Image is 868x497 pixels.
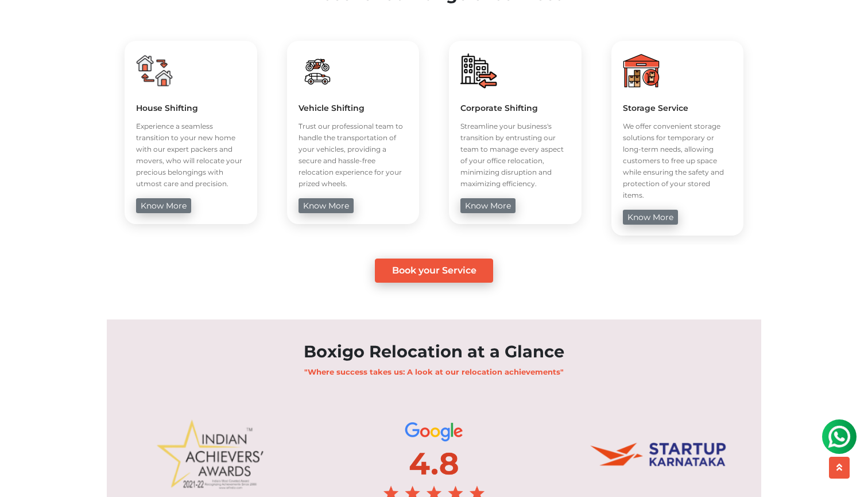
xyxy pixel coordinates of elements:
h5: Storage Service [623,103,733,113]
img: boxigo_packers_and_movers_huge_savings [623,52,660,89]
h5: Corporate Shifting [460,103,570,113]
a: know more [299,198,354,213]
a: know more [136,198,191,213]
img: boxigo_packers_and_movers_huge_savings [299,52,335,89]
a: know more [460,198,516,213]
h5: House Shifting [136,103,246,113]
p: We offer convenient storage solutions for temporary or long-term needs, allowing customers to fre... [623,121,733,201]
button: scroll up [829,457,850,479]
a: Book your Service [375,259,494,283]
a: know more [623,210,678,225]
h5: Vehicle Shifting [299,103,408,113]
img: boxigo_packers_and_movers_huge_savings [136,52,173,89]
p: Experience a seamless transition to your new home with our expert packers and movers, who will re... [136,121,246,190]
p: Streamline your business's transition by entrusting our team to manage every aspect of your offic... [460,121,570,190]
img: boxigo_packers_and_movers_huge_savings [460,52,497,89]
p: Trust our professional team to handle the transportation of your vehicles, providing a secure and... [299,121,408,190]
h2: Boxigo Relocation at a Glance [107,342,761,362]
img: whatsapp-icon.svg [11,11,34,34]
b: "Where success takes us: A look at our relocation achievements" [304,367,564,376]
